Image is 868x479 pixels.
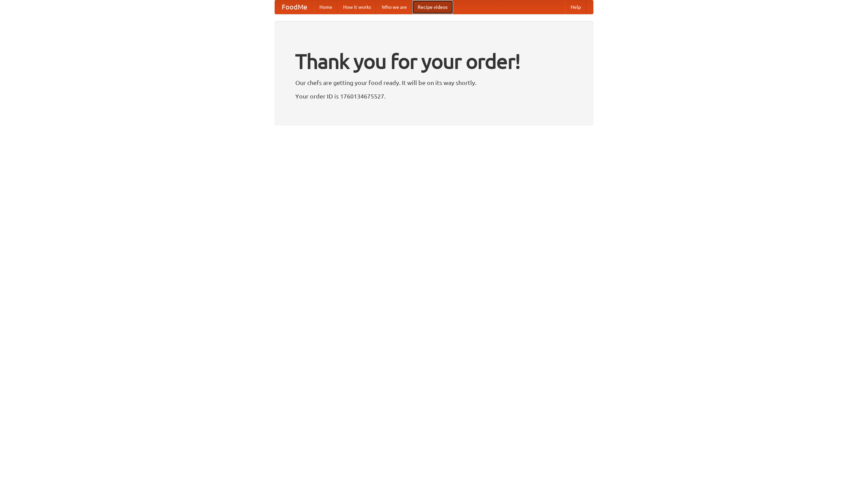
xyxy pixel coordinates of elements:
a: How it works [338,0,376,14]
p: Our chefs are getting your food ready. It will be on its way shortly. [295,78,573,88]
a: Home [314,0,338,14]
a: Help [565,0,586,14]
h1: Thank you for your order! [295,45,573,78]
a: FoodMe [275,0,314,14]
p: Your order ID is 1760134675527. [295,91,573,101]
a: Recipe videos [412,0,453,14]
a: Who we are [376,0,412,14]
